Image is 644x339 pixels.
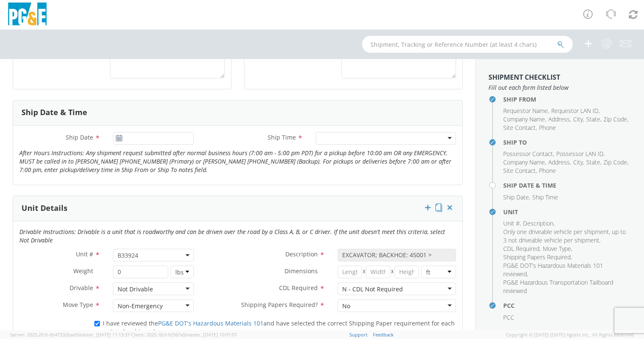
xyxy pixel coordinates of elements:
[543,245,572,253] li: ,
[532,193,558,201] span: Ship Time
[548,115,570,123] span: Address
[523,219,553,227] span: Description
[349,331,368,338] a: Support
[556,150,604,158] span: Possessor LAN ID
[503,124,537,132] li: ,
[503,107,549,115] li: ,
[604,115,627,123] span: Zip Code
[113,249,194,261] span: B33924
[503,115,545,123] span: Company Name
[551,107,598,115] span: Requestor LAN ID
[284,267,318,275] span: Dimensions
[543,245,571,253] span: Move Type
[78,331,130,338] span: master, [DATE] 11:13:37
[503,115,546,124] li: ,
[573,158,583,166] span: City
[76,250,93,258] span: Unit #
[548,158,570,166] span: Address
[503,107,548,115] span: Requestor Name
[503,139,631,145] h4: Ship To
[338,266,362,278] input: Length
[551,107,600,115] li: ,
[503,245,541,253] li: ,
[573,115,583,123] span: City
[604,115,628,124] li: ,
[394,266,419,278] input: Height
[103,319,455,336] span: I have reviewed the and have selected the correct Shipping Paper requirement for each unit to be ...
[285,250,318,258] span: Description
[131,331,237,338] span: Client: 2025.18.0-fd567a5
[573,158,584,167] li: ,
[503,150,553,158] span: Possessor Contact
[586,158,601,167] li: ,
[503,209,631,215] h4: Unit
[488,73,560,82] strong: Shipment Checklist
[503,182,631,188] h4: Ship Date & Time
[548,158,571,167] li: ,
[503,158,545,166] span: Company Name
[503,96,631,102] h4: Ship From
[503,261,629,278] li: ,
[21,108,87,117] h3: Ship Date & Time
[503,193,530,202] li: ,
[94,321,100,326] input: I have reviewed thePG&E DOT's Hazardous Materials 101and have selected the correct Shipping Paper...
[573,115,584,124] li: ,
[19,149,451,174] i: After Hours Instructions: Any shipment request submitted after normal business hours (7:00 am - 5...
[503,158,546,167] li: ,
[66,133,93,141] span: Ship Date
[503,219,521,228] li: ,
[362,266,366,278] span: X
[586,158,600,166] span: State
[118,302,163,310] div: Non-Emergency
[118,251,189,259] span: B33924
[503,302,631,309] h4: PCC
[342,302,350,310] div: No
[279,284,318,292] span: CDL Required
[503,124,536,132] span: Site Contact
[503,150,554,158] li: ,
[366,266,390,278] input: Width
[503,313,514,321] span: PCC
[604,158,628,167] li: ,
[503,167,536,175] span: Site Contact
[503,253,571,261] span: Shipping Papers Required
[548,115,571,124] li: ,
[21,204,67,213] h3: Unit Details
[523,219,555,228] li: ,
[503,228,629,245] li: ,
[539,167,556,175] span: Phone
[185,331,237,338] span: master, [DATE] 10:01:07
[6,3,48,27] img: pge-logo-06675f144f4cfa6a6814.png
[503,261,603,278] span: PG&E DOT's Hazardous Materials 101 reviewed
[63,301,93,309] span: Move Type
[362,36,573,53] input: Shipment, Tracking or Reference Number (at least 4 chars)
[556,150,605,158] li: ,
[19,228,445,244] i: Drivable Instructions: Drivable is a unit that is roadworthy and can be driven over the road by a...
[586,115,600,123] span: State
[506,331,634,338] span: Copyright © [DATE]-[DATE] Agistix Inc., All Rights Reserved
[373,331,394,338] a: Feedback
[10,331,130,338] span: Server: 2025.20.0-db47332bad5
[503,193,529,201] span: Ship Date
[73,267,93,275] span: Weight
[503,228,626,244] span: Only one driveable vehicle per shipment, up to 3 not driveable vehicle per shipment
[503,245,539,253] span: CDL Required
[70,284,93,292] span: Drivable
[241,301,318,309] span: Shipping Papers Required?
[539,124,556,132] span: Phone
[342,285,403,293] div: N - CDL Not Required
[604,158,627,166] span: Zip Code
[118,285,153,293] div: Not Drivable
[390,266,394,278] span: X
[503,253,572,261] li: ,
[488,83,631,92] span: Fill out each form listed below
[586,115,601,124] li: ,
[268,133,296,141] span: Ship Time
[503,167,537,175] li: ,
[503,219,520,227] span: Unit #
[158,319,263,327] a: PG&E DOT's Hazardous Materials 101
[503,278,613,295] span: PG&E Hazardous Transportation Tailboard reviewed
